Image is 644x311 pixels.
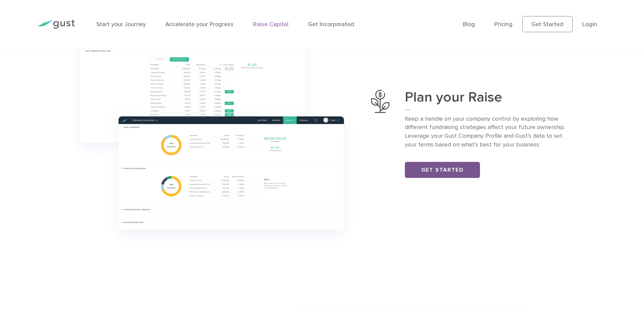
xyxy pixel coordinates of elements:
a: Pricing [494,21,513,28]
h3: Plan your Raise [405,90,565,110]
img: Plan Your Raise [371,90,389,113]
a: Start your Journey [96,21,146,28]
a: Raise Capital [253,21,288,28]
a: Get Started [405,162,480,178]
img: Gust Logo [37,20,75,29]
a: Login [582,21,597,28]
a: Get Started [522,16,573,32]
img: Group 1146 [63,16,361,251]
a: Blog [463,21,475,28]
a: Accelerate your Progress [165,21,233,28]
a: Get Incorporated [308,21,354,28]
p: Keep a handle on your company control by exploring how different fundraising strategies affect yo... [405,115,565,149]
